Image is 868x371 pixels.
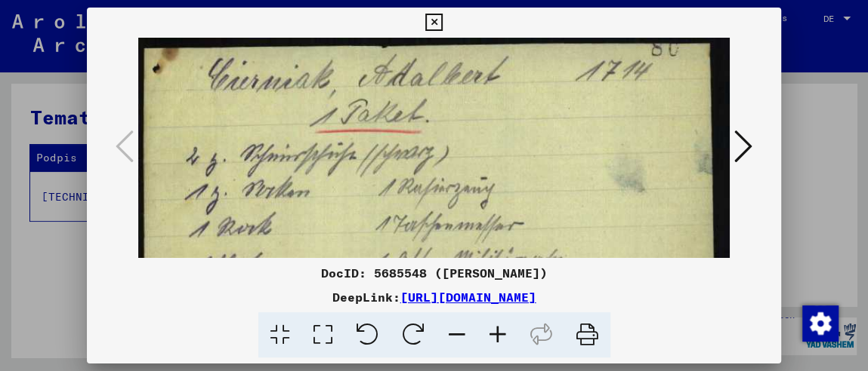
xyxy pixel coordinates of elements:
img: Zmiana zgody [802,305,839,342]
font: DeepLink: [332,290,400,305]
div: Zmiana zgody [802,305,838,341]
font: DocID: 5685548 ([PERSON_NAME]) [321,265,548,281]
a: [URL][DOMAIN_NAME] [400,290,536,305]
